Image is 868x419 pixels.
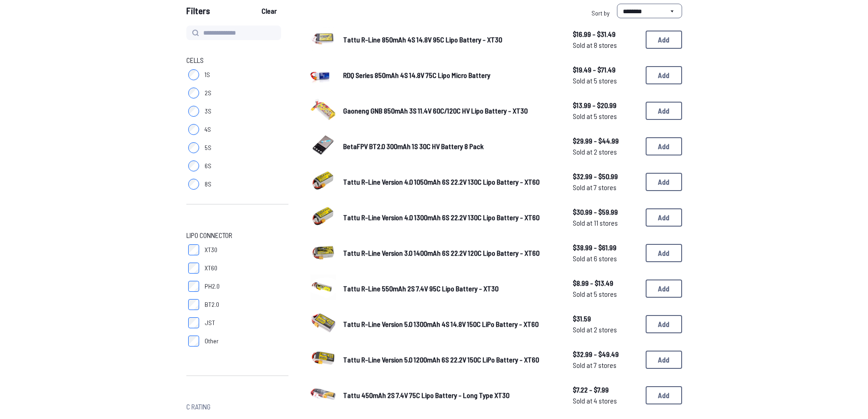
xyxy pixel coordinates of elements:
span: Sold at 2 stores [573,146,638,157]
span: Tattu R-Line Version 3.0 1400mAh 6S 22.2V 120C Lipo Battery - XT60 [343,248,539,257]
input: 3S [188,106,199,117]
input: XT60 [188,263,199,274]
span: Sold at 5 stores [573,289,638,300]
input: JST [188,317,199,328]
span: JST [205,318,215,327]
a: Tattu R-Line Version 3.0 1400mAh 6S 22.2V 120C Lipo Battery - XT60 [343,248,558,259]
span: Tattu R-Line Version 5.0 1300mAh 4S 14.8V 150C LiPo Battery - XT60 [343,320,539,328]
span: $29.99 - $44.99 [573,135,638,146]
span: $31.59 [573,313,638,324]
span: Sort by [591,9,610,17]
button: Add [646,279,682,298]
input: XT30 [188,244,199,255]
span: 8S [205,180,211,189]
span: BT2.0 [205,300,219,309]
input: 2S [188,88,199,98]
span: $16.99 - $31.49 [573,29,638,40]
img: image [310,26,336,51]
a: Tattu R-Line 850mAh 4S 14.8V 95C Lipo Battery - XT30 [343,34,558,45]
input: 6S [188,160,199,171]
span: 1S [205,70,210,79]
a: BetaFPV BT2.0 300mAh 1S 30C HV Battery 8 Pack [343,141,558,152]
button: Add [646,173,682,191]
span: $30.99 - $59.99 [573,207,638,217]
img: image [310,310,336,336]
span: XT30 [205,245,217,254]
span: Other [205,336,219,346]
span: BetaFPV BT2.0 300mAh 1S 30C HV Battery 8 Pack [343,142,483,150]
input: Other [188,336,199,347]
a: RDQ Series 850mAh 4S 14.8V 75C Lipo Micro Battery [343,70,558,81]
a: Gaoneng GNB 850mAh 3S 11.4V 60C/120C HV Lipo Battery - XT30 [343,105,558,116]
img: image [310,203,336,229]
span: Sold at 8 stores [573,40,638,51]
button: Add [646,208,682,227]
img: image [310,381,336,407]
input: PH2.0 [188,281,199,292]
span: Cells [186,55,204,66]
a: image [310,168,336,196]
span: Sold at 5 stores [573,111,638,122]
input: BT2.0 [188,299,199,310]
span: 6S [205,161,211,171]
button: Add [646,351,682,369]
span: LiPo Connector [186,230,232,241]
img: image [310,346,336,371]
img: image [310,239,336,264]
span: $32.99 - $49.49 [573,349,638,360]
button: Add [646,386,682,404]
span: $32.99 - $50.99 [573,171,638,182]
button: Add [646,315,682,333]
span: Tattu R-Line 550mAh 2S 7.4V 95C Lipo Battery - XT30 [343,284,498,293]
span: 3S [205,107,211,116]
button: Add [646,137,682,155]
span: Sold at 5 stores [573,75,638,86]
a: image [310,310,336,338]
img: image [310,132,336,158]
span: Tattu R-Line Version 4.0 1050mAh 6S 22.2V 130C Lipo Battery - XT60 [343,177,539,186]
img: image [310,274,336,300]
span: Gaoneng GNB 850mAh 3S 11.4V 60C/120C HV Lipo Battery - XT30 [343,106,528,115]
span: RDQ Series 850mAh 4S 14.8V 75C Lipo Micro Battery [343,71,490,79]
span: C Rating [186,401,211,412]
span: PH2.0 [205,282,220,291]
span: Sold at 7 stores [573,360,638,371]
a: Tattu 450mAh 2S 7.4V 75C Lipo Battery - Long Type XT30 [343,390,558,401]
span: Sold at 11 stores [573,217,638,228]
a: image [310,97,336,125]
img: image [310,61,336,87]
span: $19.49 - $71.49 [573,64,638,75]
span: Tattu 450mAh 2S 7.4V 75C Lipo Battery - Long Type XT30 [343,391,509,399]
a: image [310,61,336,89]
span: Tattu R-Line Version 4.0 1300mAh 6S 22.2V 130C Lipo Battery - XT60 [343,213,539,222]
span: $8.99 - $13.49 [573,278,638,289]
a: Tattu R-Line Version 5.0 1200mAh 6S 22.2V 150C LiPo Battery - XT60 [343,354,558,365]
span: Sold at 6 stores [573,253,638,264]
input: 4S [188,124,199,135]
button: Add [646,31,682,49]
a: image [310,381,336,409]
span: $38.99 - $61.99 [573,242,638,253]
span: Sold at 4 stores [573,395,638,406]
a: image [310,26,336,54]
input: 5S [188,142,199,153]
input: 1S [188,69,199,80]
select: Sort by [617,4,682,18]
span: XT60 [205,264,217,273]
a: Tattu R-Line 550mAh 2S 7.4V 95C Lipo Battery - XT30 [343,283,558,294]
span: Sold at 2 stores [573,324,638,335]
button: Clear [254,4,284,18]
span: Tattu R-Line 850mAh 4S 14.8V 95C Lipo Battery - XT30 [343,35,502,44]
span: Sold at 7 stores [573,182,638,193]
span: 2S [205,88,211,98]
span: 4S [205,125,211,134]
a: image [310,239,336,267]
a: Tattu R-Line Version 4.0 1300mAh 6S 22.2V 130C Lipo Battery - XT60 [343,212,558,223]
button: Add [646,102,682,120]
span: 5S [205,143,211,152]
a: Tattu R-Line Version 4.0 1050mAh 6S 22.2V 130C Lipo Battery - XT60 [343,176,558,187]
a: Tattu R-Line Version 5.0 1300mAh 4S 14.8V 150C LiPo Battery - XT60 [343,319,558,330]
a: image [310,346,336,374]
input: 8S [188,179,199,190]
button: Add [646,66,682,84]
